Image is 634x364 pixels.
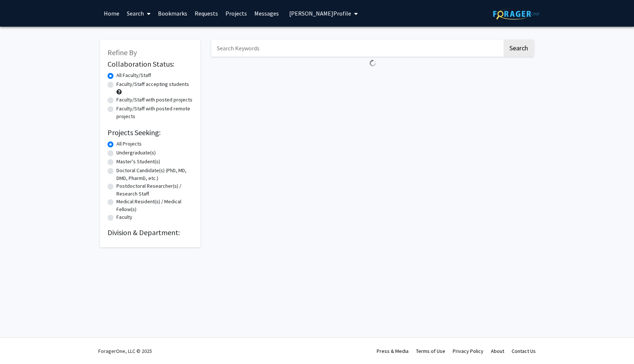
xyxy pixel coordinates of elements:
button: Search [503,40,534,57]
a: Requests [191,0,222,26]
input: Search Keywords [211,40,502,57]
span: Refine By [108,48,137,57]
label: All Projects [116,140,142,148]
a: Contact Us [512,348,536,354]
h2: Division & Department: [108,228,193,237]
img: ForagerOne Logo [493,8,539,20]
label: Postdoctoral Researcher(s) / Research Staff [116,182,193,198]
a: Bookmarks [154,0,191,26]
iframe: Chat [602,331,628,358]
a: Press & Media [377,348,409,354]
a: Search [123,0,154,26]
label: Faculty/Staff with posted projects [116,96,192,104]
label: Master's Student(s) [116,158,160,166]
a: Home [100,0,123,26]
img: Loading [366,57,379,70]
label: Undergraduate(s) [116,149,156,157]
a: Privacy Policy [453,348,483,354]
nav: Page navigation [211,70,534,87]
span: [PERSON_NAME] Profile [289,10,351,17]
a: Messages [251,0,283,26]
label: Faculty [116,213,132,221]
div: ForagerOne, LLC © 2025 [98,338,152,364]
a: Terms of Use [416,348,445,354]
label: Medical Resident(s) / Medical Fellow(s) [116,198,193,213]
h2: Projects Seeking: [108,128,193,137]
a: Projects [222,0,251,26]
label: All Faculty/Staff [116,71,151,79]
a: About [491,348,504,354]
label: Faculty/Staff accepting students [116,80,189,88]
h2: Collaboration Status: [108,60,193,69]
label: Faculty/Staff with posted remote projects [116,105,193,120]
label: Doctoral Candidate(s) (PhD, MD, DMD, PharmD, etc.) [116,167,193,182]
